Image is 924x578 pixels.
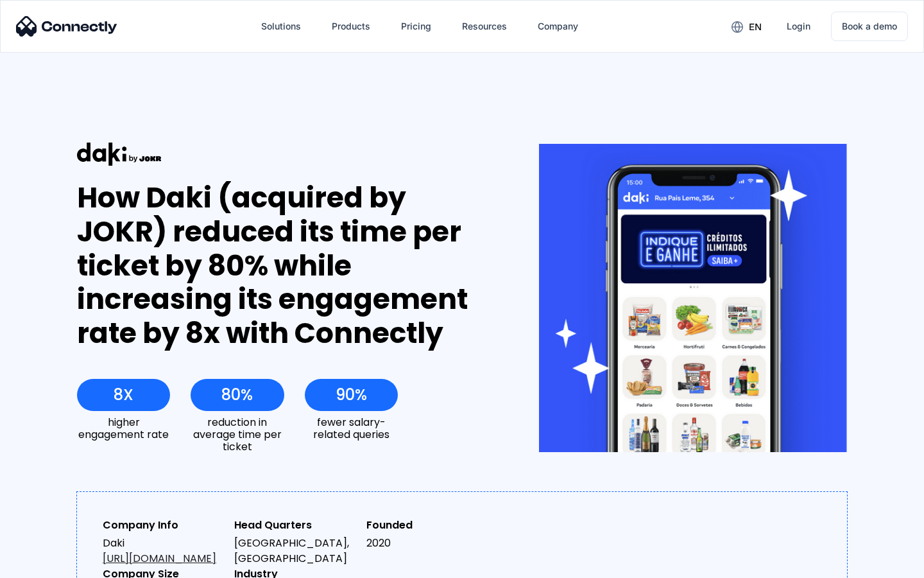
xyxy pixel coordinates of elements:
div: en [749,18,762,36]
div: 90% [336,386,367,404]
div: Company [538,17,578,35]
div: 8X [114,386,133,404]
div: Resources [462,17,507,35]
img: Connectly Logo [16,16,117,37]
div: Products [332,17,370,35]
div: Head Quarters [234,518,355,533]
ul: Language list [26,556,77,574]
div: [GEOGRAPHIC_DATA], [GEOGRAPHIC_DATA] [234,536,355,566]
div: 80% [221,386,253,404]
a: Book a demo [831,12,908,41]
div: How Daki (acquired by JOKR) reduced its time per ticket by 80% while increasing its engagement ra... [77,181,492,351]
div: Login [787,17,810,35]
a: [URL][DOMAIN_NAME] [103,551,216,566]
div: Company Info [103,518,224,533]
div: 2020 [366,536,488,551]
div: Daki [103,536,224,566]
a: Pricing [391,11,441,42]
div: Solutions [261,17,301,35]
div: higher engagement rate [77,416,170,441]
div: reduction in average time per ticket [191,416,284,453]
div: fewer salary-related queries [305,416,398,441]
div: Pricing [401,17,431,35]
aside: Language selected: English [13,556,77,574]
a: Login [776,11,821,42]
div: Founded [366,518,488,533]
